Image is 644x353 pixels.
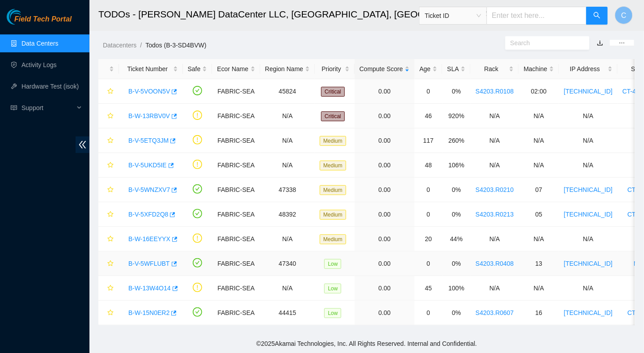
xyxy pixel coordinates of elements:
[128,186,170,193] a: B-V-5WNZXV7
[212,251,260,276] td: FABRIC-SEA
[193,234,202,243] span: exclamation-circle
[7,9,45,25] img: Akamai Technologies
[321,87,345,97] span: Critical
[320,136,346,146] span: Medium
[140,42,142,49] span: /
[128,309,169,316] a: B-W-15N0ER2
[475,88,514,95] a: S4203.R0108
[212,128,260,153] td: FABRIC-SEA
[355,276,415,301] td: 0.00
[103,42,136,49] a: Datacenters
[193,283,202,292] span: exclamation-circle
[103,306,114,320] button: star
[107,260,114,268] span: star
[519,128,559,153] td: N/A
[128,162,167,169] a: B-V-5UKD5IE
[415,178,442,202] td: 0
[415,301,442,325] td: 0
[103,183,114,197] button: star
[21,61,57,68] a: Activity Logs
[76,136,89,153] span: double-left
[442,104,470,128] td: 920%
[559,227,618,251] td: N/A
[519,104,559,128] td: N/A
[260,178,315,202] td: 47338
[519,153,559,178] td: N/A
[324,259,341,269] span: Low
[442,301,470,325] td: 0%
[145,42,206,49] a: Todos (B-3-SD4BVW)
[564,186,613,193] a: [TECHNICAL_ID]
[103,232,114,246] button: star
[320,161,346,170] span: Medium
[564,260,613,267] a: [TECHNICAL_ID]
[14,15,72,24] span: Field Tech Portal
[519,251,559,276] td: 13
[519,178,559,202] td: 07
[519,227,559,251] td: N/A
[355,202,415,227] td: 0.00
[21,83,79,90] a: Hardware Test (isok)
[260,301,315,325] td: 44415
[260,202,315,227] td: 48392
[475,309,514,316] a: S4203.R0607
[193,258,202,268] span: check-circle
[442,153,470,178] td: 106%
[475,211,514,218] a: S4203.R0213
[128,235,170,242] a: B-W-16EEYYX
[442,276,470,301] td: 100%
[442,202,470,227] td: 0%
[355,128,415,153] td: 0.00
[193,184,202,194] span: check-circle
[415,128,442,153] td: 117
[320,234,346,244] span: Medium
[107,236,114,243] span: star
[103,207,114,221] button: star
[355,251,415,276] td: 0.00
[128,260,170,267] a: B-V-5WFLUBT
[212,153,260,178] td: FABRIC-SEA
[519,276,559,301] td: N/A
[519,301,559,325] td: 16
[586,7,608,25] button: search
[193,135,202,145] span: exclamation-circle
[425,9,481,22] span: Ticket ID
[212,301,260,325] td: FABRIC-SEA
[260,79,315,104] td: 45824
[212,227,260,251] td: FABRIC-SEA
[260,104,315,128] td: N/A
[442,227,470,251] td: 44%
[487,7,587,25] input: Enter text here...
[193,111,202,120] span: exclamation-circle
[260,153,315,178] td: N/A
[11,105,17,111] span: read
[107,310,114,317] span: star
[519,79,559,104] td: 02:00
[103,158,114,172] button: star
[442,178,470,202] td: 0%
[593,12,601,20] span: search
[355,153,415,178] td: 0.00
[193,160,202,169] span: exclamation-circle
[470,104,519,128] td: N/A
[212,202,260,227] td: FABRIC-SEA
[107,187,114,194] span: star
[442,128,470,153] td: 260%
[128,88,170,95] a: B-V-5VOON5V
[193,307,202,317] span: check-circle
[470,128,519,153] td: N/A
[355,104,415,128] td: 0.00
[597,39,603,47] a: download
[415,79,442,104] td: 0
[475,260,514,267] a: S4203.R0408
[415,251,442,276] td: 0
[107,113,114,120] span: star
[415,227,442,251] td: 20
[320,185,346,195] span: Medium
[107,88,114,95] span: star
[260,251,315,276] td: 47340
[559,128,618,153] td: N/A
[103,84,114,98] button: star
[619,40,625,46] span: ellipsis
[355,227,415,251] td: 0.00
